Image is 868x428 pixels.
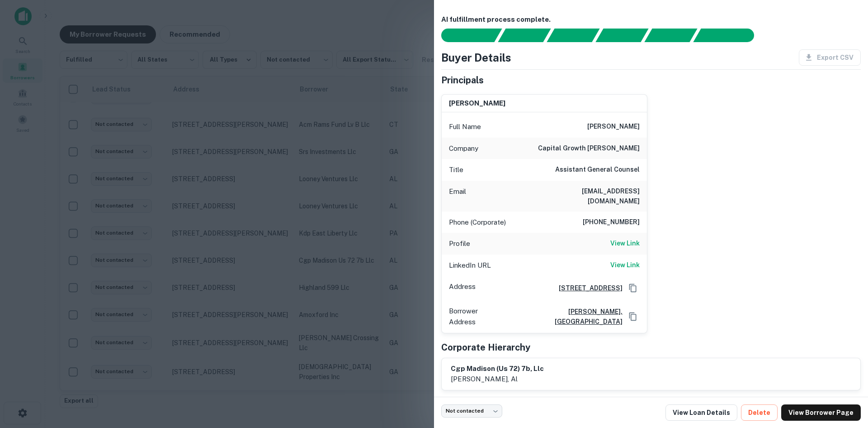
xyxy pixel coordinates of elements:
[610,238,640,248] h6: View Link
[505,307,623,327] a: [PERSON_NAME], [GEOGRAPHIC_DATA]
[781,404,861,421] a: View Borrower Page
[441,73,484,87] h5: Principals
[449,306,501,327] p: Borrower Address
[451,374,544,385] p: [PERSON_NAME], al
[430,29,498,42] div: Sending borrower request to AI...
[449,121,481,132] p: Full Name
[665,404,737,421] a: View Loan Details
[449,238,470,249] p: Profile
[610,260,640,270] h6: View Link
[441,14,861,25] h6: AI fulfillment process complete.
[552,283,623,293] a: [STREET_ADDRESS]
[644,29,697,42] div: Principals found, still searching for contact information. This may take time...
[441,404,502,418] div: Not contacted
[693,29,765,42] div: AI fulfillment process complete.
[555,164,640,175] h6: Assistant General Counsel
[741,404,778,421] button: Delete
[449,98,505,109] h6: [PERSON_NAME]
[449,186,466,206] p: Email
[583,217,640,228] h6: [PHONE_NUMBER]
[626,281,640,295] button: Copy Address
[449,217,506,228] p: Phone (Corporate)
[498,29,551,42] div: Your request is received and processing...
[451,364,544,374] h6: cgp madison (us 72) 7b, llc
[610,260,640,271] a: View Link
[595,29,648,42] div: Principals found, AI now looking for contact information...
[823,356,868,399] iframe: Chat Widget
[547,29,599,42] div: Documents found, AI parsing details...
[441,341,530,354] h5: Corporate Hierarchy
[449,281,476,295] p: Address
[610,238,640,249] a: View Link
[587,121,640,132] h6: [PERSON_NAME]
[626,310,640,323] button: Copy Address
[449,260,491,271] p: LinkedIn URL
[449,164,463,175] p: Title
[441,49,511,66] h4: Buyer Details
[531,186,640,206] h6: [EMAIL_ADDRESS][DOMAIN_NAME]
[538,143,640,154] h6: capital growth [PERSON_NAME]
[449,143,478,154] p: Company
